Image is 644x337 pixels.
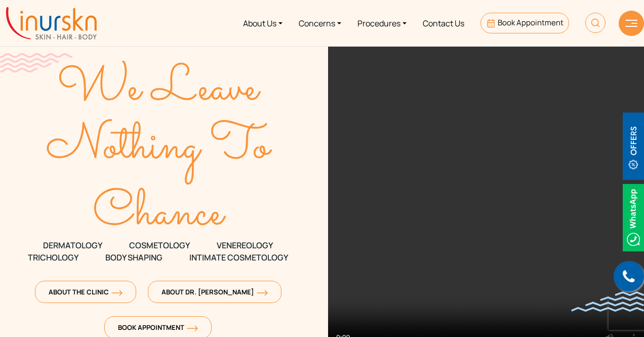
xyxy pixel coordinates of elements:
a: Procedures [349,4,415,42]
span: VENEREOLOGY [217,239,273,251]
img: hamLine.svg [625,20,637,27]
span: Book Appointment [498,17,563,28]
a: About Dr. [PERSON_NAME]orange-arrow [148,281,281,303]
img: inurskn-logo [6,7,97,40]
span: COSMETOLOGY [129,239,190,251]
img: orange-arrow [111,290,123,296]
img: orange-arrow [187,325,198,331]
text: We Leave [57,52,262,126]
a: About Us [235,4,291,42]
text: Chance [93,177,226,251]
img: HeaderSearch [585,13,606,33]
a: Concerns [291,4,349,42]
text: Nothing To [46,110,273,185]
span: Intimate Cosmetology [189,251,288,264]
img: Whatsappicon [623,184,644,251]
span: About The Clinic [49,287,123,296]
a: Book Appointment [480,13,569,33]
span: Book Appointment [118,323,198,332]
a: Whatsappicon [623,211,644,222]
img: orange-arrow [257,290,268,296]
a: About The Clinicorange-arrow [35,281,136,303]
span: TRICHOLOGY [28,251,78,264]
span: DERMATOLOGY [43,239,102,251]
span: About Dr. [PERSON_NAME] [162,287,268,296]
img: bluewave [571,291,644,312]
img: offerBt [623,113,644,180]
span: Body Shaping [105,251,163,264]
a: Contact Us [415,4,472,42]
